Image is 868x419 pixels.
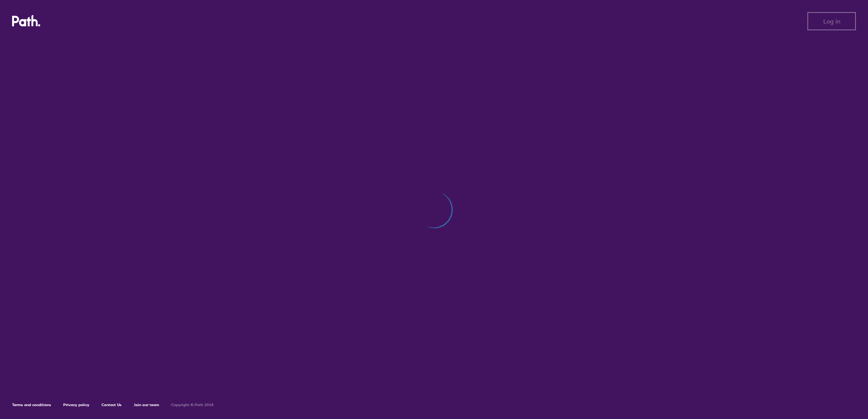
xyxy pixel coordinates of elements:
span: Log in [823,18,840,25]
a: Join our team [134,402,159,407]
h6: Copyright © Path 2018 [171,403,214,407]
a: Terms and conditions [12,402,51,407]
a: Contact Us [101,402,122,407]
a: Privacy policy [63,402,89,407]
button: Log in [807,12,856,30]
